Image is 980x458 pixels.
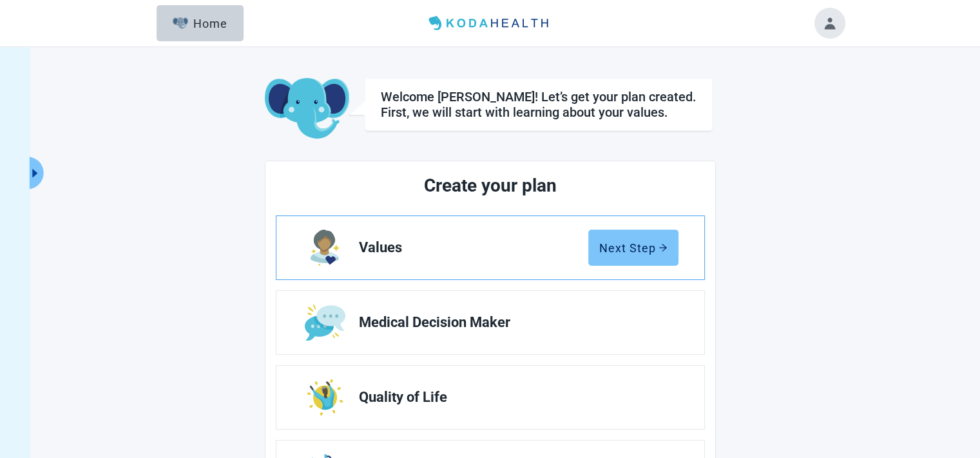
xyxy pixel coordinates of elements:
button: Next Steparrow-right [588,230,678,266]
img: Koda Health [423,13,556,34]
img: Koda Elephant [265,78,349,140]
img: Elephant [173,17,189,29]
span: Values [359,240,588,255]
div: Next Step [599,241,668,254]
span: Quality of Life [359,390,668,405]
div: Welcome [PERSON_NAME]! Let’s get your plan created. First, we will start with learning about your... [381,89,697,120]
button: Expand menu [28,157,44,189]
span: Medical Decision Maker [359,315,668,330]
a: Edit Medical Decision Maker section [276,291,704,354]
div: Home [173,17,228,30]
a: Edit Values section [276,216,704,279]
a: Edit Quality of Life section [276,366,704,429]
span: caret-right [29,167,41,179]
span: arrow-right [658,243,668,252]
h2: Create your plan [324,172,657,200]
button: ElephantHome [157,5,244,41]
button: Toggle account menu [814,8,845,39]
